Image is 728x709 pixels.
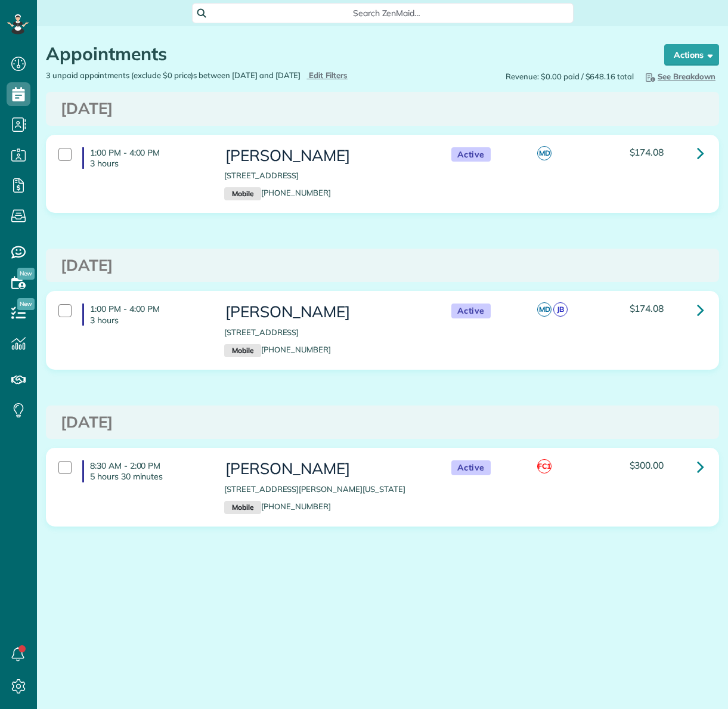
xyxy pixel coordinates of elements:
[82,304,206,325] h4: 1:00 PM - 4:00 PM
[224,327,427,338] p: [STREET_ADDRESS]
[61,257,704,274] h3: [DATE]
[224,501,331,511] a: Mobile[PHONE_NUMBER]
[537,459,552,473] span: FC1
[224,187,261,200] small: Mobile
[506,71,634,82] span: Revenue: $0.00 paid / $648.16 total
[37,70,383,81] div: 3 unpaid appointments (exclude $0 price)s between [DATE] and [DATE]
[224,188,331,197] a: Mobile[PHONE_NUMBER]
[46,44,642,64] h1: Appointments
[664,44,719,66] button: Actions
[553,302,568,317] span: JB
[82,460,206,482] h4: 8:30 AM - 2:00 PM
[61,100,704,117] h3: [DATE]
[224,345,331,354] a: Mobile[PHONE_NUMBER]
[537,146,552,160] span: MD
[309,70,348,80] span: Edit Filters
[224,147,427,165] h3: [PERSON_NAME]
[224,484,427,495] p: [STREET_ADDRESS][PERSON_NAME][US_STATE]
[306,70,348,80] a: Edit Filters
[224,170,427,181] p: [STREET_ADDRESS]
[537,302,552,317] span: MD
[17,298,35,310] span: New
[17,268,35,280] span: New
[224,344,261,357] small: Mobile
[224,460,427,478] h3: [PERSON_NAME]
[82,147,206,169] h4: 1:00 PM - 4:00 PM
[451,460,491,475] span: Active
[640,70,719,83] button: See Breakdown
[643,72,715,81] span: See Breakdown
[630,146,664,158] span: $174.08
[61,414,704,431] h3: [DATE]
[630,302,664,314] span: $174.08
[451,147,491,162] span: Active
[451,304,491,318] span: Active
[90,158,206,169] p: 3 hours
[90,315,206,326] p: 3 hours
[90,471,206,482] p: 5 hours 30 minutes
[224,304,427,321] h3: [PERSON_NAME]
[224,501,261,514] small: Mobile
[630,459,664,471] span: $300.00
